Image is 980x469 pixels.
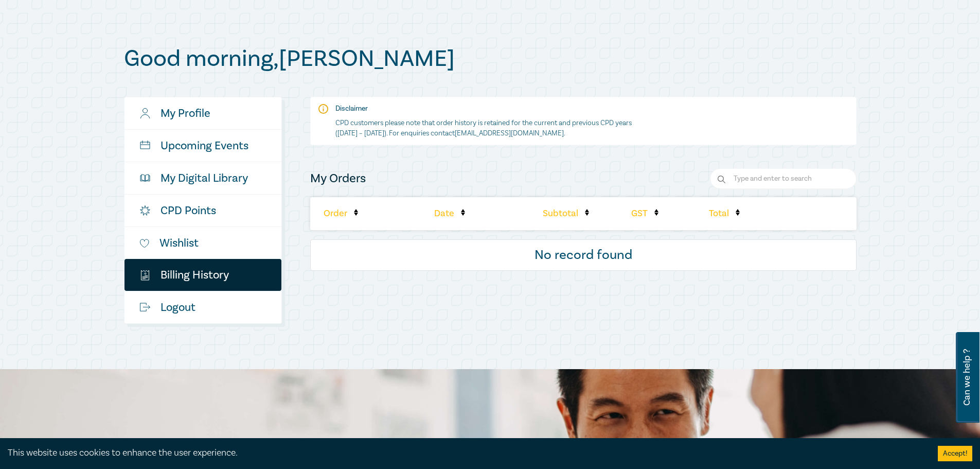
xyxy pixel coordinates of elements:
li: Date [429,197,514,230]
li: Order [310,197,405,230]
li: GST [626,197,680,230]
input: Search [710,168,857,189]
a: Logout [124,291,281,323]
a: My Digital Library [124,162,281,194]
h4: My Orders [310,170,366,187]
h1: Good morning , [PERSON_NAME] [124,45,857,72]
button: Accept cookies [938,446,972,461]
div: This website uses cookies to enhance the user experience. [8,446,922,460]
a: CPD Points [124,195,281,227]
span: Can we help ? [962,338,972,416]
a: Wishlist [124,227,281,259]
a: $Billing History [124,259,281,291]
li: Total [704,197,758,230]
strong: Disclaimer [335,104,368,113]
a: Upcoming Events [124,130,281,162]
a: [EMAIL_ADDRESS][DOMAIN_NAME] [455,129,564,138]
li: Subtotal [538,197,602,230]
tspan: $ [142,272,144,276]
h6: No record found [319,248,848,262]
a: My Profile [124,97,281,129]
p: CPD customers please note that order history is retained for the current and previous CPD years (... [335,118,652,138]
